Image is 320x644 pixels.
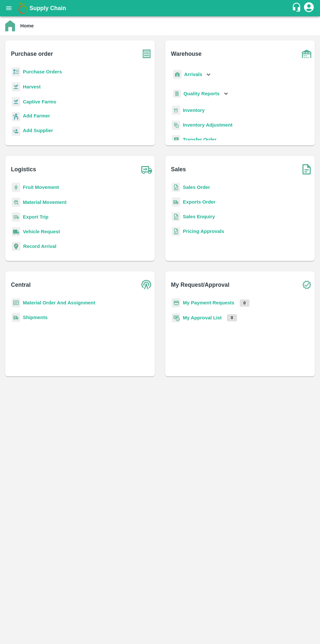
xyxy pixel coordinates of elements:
img: logo [16,2,29,15]
img: qualityReport [173,90,181,98]
img: warehouse [298,46,315,62]
img: farmer [12,112,20,121]
img: fruit [12,183,20,192]
button: open drawer [1,1,16,16]
img: harvest [12,82,20,92]
p: 0 [240,299,250,307]
b: Purchase order [11,49,53,58]
a: Record Arrival [23,244,56,249]
a: Supply Chain [29,4,292,13]
b: Quality Reports [184,91,220,96]
img: harvest [12,97,20,107]
div: customer-support [292,2,303,14]
a: My Payment Requests [183,300,234,305]
img: central [138,277,155,293]
b: Warehouse [171,49,202,58]
div: Quality Reports [172,87,230,100]
div: Arrivals [172,67,212,82]
a: Add Supplier [23,127,53,136]
a: Vehicle Request [23,229,60,234]
img: recordArrival [12,242,21,251]
a: Purchase Orders [23,69,62,74]
b: Add Farmer [23,113,50,118]
img: whTransfer [172,135,180,145]
b: Arrivals [184,72,202,77]
b: Sales [171,165,186,174]
a: Transfer Order [183,137,216,142]
img: sales [172,227,180,236]
a: Sales Order [183,185,210,190]
a: Material Movement [23,200,67,205]
img: inventory [172,120,180,130]
img: soSales [298,161,315,177]
img: vehicle [12,227,20,237]
a: Exports Order [183,199,216,205]
img: supplier [12,127,20,136]
b: Supply Chain [29,5,66,11]
a: Shipments [23,315,48,320]
img: approval [172,313,180,323]
img: shipments [172,197,180,207]
a: My Approval List [183,315,222,320]
b: Home [20,23,34,28]
a: Export Trip [23,214,48,220]
b: My Request/Approval [171,280,230,289]
img: purchase [138,46,155,62]
b: Logistics [11,165,36,174]
img: payment [172,298,180,308]
img: whArrival [173,70,182,79]
a: Inventory Adjustment [183,122,232,128]
b: Add Supplier [23,128,53,133]
img: material [12,197,20,207]
a: Add Farmer [23,112,50,121]
a: Sales Enquiry [183,214,215,219]
img: sales [172,212,180,222]
a: Material Order And Assignment [23,300,95,305]
a: Pricing Approvals [183,229,224,234]
p: 0 [227,314,237,321]
img: sales [172,183,180,192]
b: Central [11,280,31,289]
img: truck [138,161,155,177]
img: shipments [12,313,20,322]
img: check [298,277,315,293]
img: whInventory [172,106,180,115]
img: centralMaterial [12,298,20,308]
img: delivery [12,212,20,222]
a: Inventory [183,108,205,113]
a: Captive Farms [23,99,56,104]
img: home [5,20,15,31]
a: Fruit Movement [23,185,59,190]
div: account of current user [303,1,315,15]
a: Harvest [23,84,40,89]
img: reciept [12,67,20,77]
